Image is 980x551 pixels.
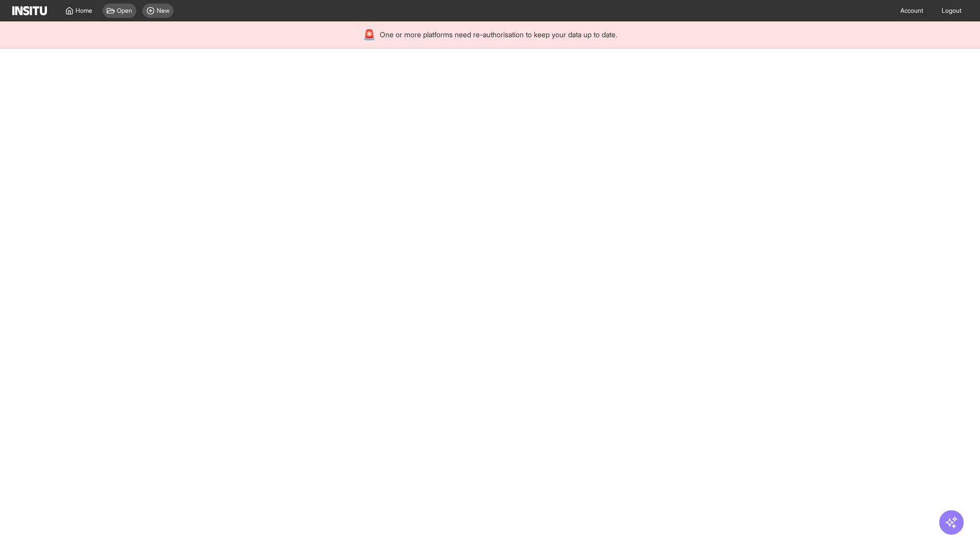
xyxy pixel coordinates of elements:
[363,28,376,42] div: 🚨
[157,7,169,15] span: New
[12,6,47,15] img: Logo
[380,30,617,40] span: One or more platforms need re-authorisation to keep your data up to date.
[76,7,92,15] span: Home
[117,7,132,15] span: Open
